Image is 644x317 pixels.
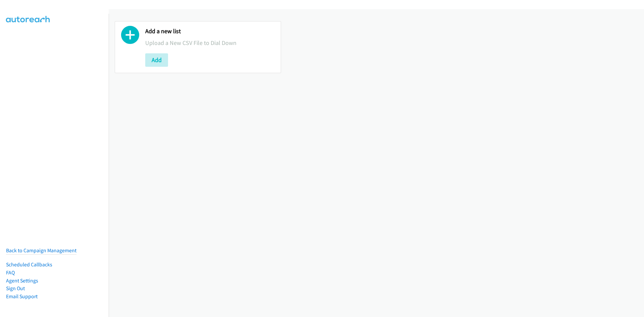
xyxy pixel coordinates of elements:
[145,28,275,35] h2: Add a new list
[6,293,38,300] a: Email Support
[625,132,644,185] iframe: Resource Center
[6,247,76,254] a: Back to Campaign Management
[6,277,38,284] a: Agent Settings
[6,269,15,276] a: FAQ
[145,38,275,47] p: Upload a New CSV File to Dial Down
[587,288,639,312] iframe: Checklist
[6,261,52,268] a: Scheduled Callbacks
[145,53,168,67] button: Add
[6,285,25,292] a: Sign Out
